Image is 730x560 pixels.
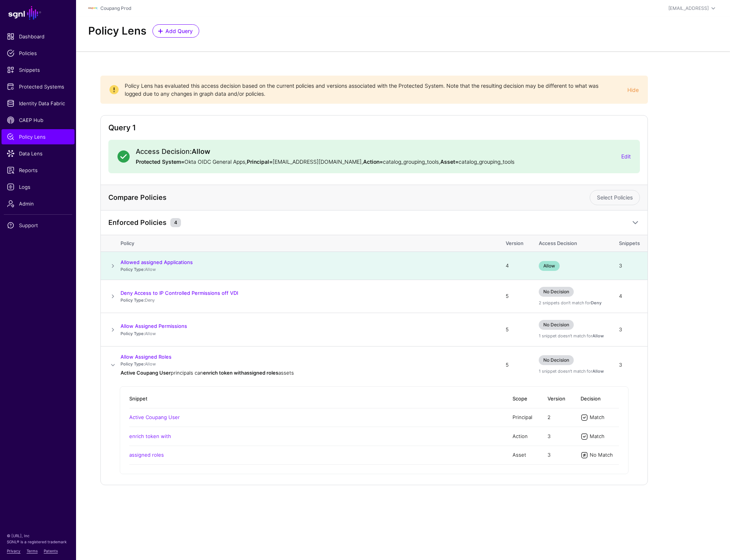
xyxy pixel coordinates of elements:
[539,333,604,339] div: 1 snippet doesn't match for
[505,427,540,446] td: Action
[611,280,647,313] td: 4
[121,370,171,376] strong: Active Coupang User
[2,146,75,161] a: Data Lens
[539,287,574,297] span: No Decision
[7,116,69,124] span: CAEP Hub
[121,290,238,296] a: Deny Access to IP Controlled Permissions off VDI
[611,235,647,252] th: Snippets
[7,166,69,174] span: Reports
[129,390,505,408] th: Snippet
[44,549,58,553] a: Patents
[7,83,69,90] span: Protected Systems
[2,163,75,178] a: Reports
[539,355,574,365] span: No Decision
[121,361,490,367] p: Allow
[125,82,609,98] span: Policy Lens has evaluated this access decision based on the current policies and versions associa...
[88,4,97,13] img: svg+xml;base64,PHN2ZyBpZD0iTG9nbyIgeG1sbnM9Imh0dHA6Ly93d3cudzMub3JnLzIwMDAvc3ZnIiB3aWR0aD0iMTIxLj...
[498,280,531,313] td: 5
[540,390,573,408] th: Version
[498,313,531,346] td: 5
[7,100,69,107] span: Identity Data Fabric
[588,451,619,459] div: No Match
[539,368,604,375] div: 1 snippet doesn't match for
[7,66,69,74] span: Snippets
[2,62,75,78] a: Snippets
[2,179,75,195] a: Logs
[547,452,551,458] span: 3
[363,158,383,165] strong: Action=
[588,414,619,421] div: Match
[5,5,71,21] a: SGNL
[100,5,131,11] a: Coupang Prod
[2,112,75,128] a: CAEP Hub
[2,196,75,211] a: Admin
[505,446,540,464] td: Asset
[2,29,75,44] a: Dashboard
[539,320,574,330] span: No Decision
[27,549,38,553] a: Terms
[121,331,145,336] strong: Policy Type:
[244,370,278,376] strong: assigned roles
[121,266,490,273] p: Allow
[621,153,631,160] a: Edit
[121,361,145,367] strong: Policy Type:
[611,346,647,383] td: 3
[7,200,69,207] span: Admin
[171,370,203,376] span: principals can
[247,158,273,165] strong: Principal=
[121,235,498,252] th: Policy
[108,123,640,132] h2: Query 1
[7,49,69,57] span: Policies
[2,96,75,111] a: Identity Data Fabric
[505,408,540,427] td: Principal
[88,25,146,38] h2: Policy Lens
[7,150,69,157] span: Data Lens
[627,87,639,93] a: Hide
[505,390,540,408] th: Scope
[192,147,210,155] strong: Allow
[7,133,69,141] span: Policy Lens
[539,300,604,306] div: 2 snippets don't match for
[7,533,69,539] p: © [URL], Inc
[498,346,531,383] td: 5
[611,313,647,346] td: 3
[129,414,180,420] a: Active Coupang User
[611,252,647,280] td: 3
[590,190,640,205] a: Select Policies
[440,158,459,165] strong: Asset=
[121,354,171,360] a: Allow Assigned Roles
[121,267,145,272] strong: Policy Type:
[592,369,604,374] strong: Allow
[121,331,490,337] p: Allow
[547,433,551,439] span: 3
[170,218,181,227] small: 4
[165,27,194,35] span: Add Query
[591,300,601,305] strong: Deny
[7,539,69,545] p: SGNL® is a registered trademark
[2,129,75,144] a: Policy Lens
[531,235,611,252] th: Access Decision
[129,433,171,439] a: enrich token with
[573,390,619,408] th: Decision
[7,33,69,40] span: Dashboard
[129,452,164,458] a: assigned roles
[7,221,69,229] span: Support
[2,79,75,94] a: Protected Systems
[592,333,604,339] strong: Allow
[136,147,615,156] h2: Access Decision:
[498,235,531,252] th: Version
[121,323,187,329] a: Allow Assigned Permissions
[121,259,193,265] a: Allowed assigned Applications
[668,5,709,12] div: [EMAIL_ADDRESS]
[108,218,167,227] h4: Enforced Policies
[2,46,75,61] a: Policies
[121,297,145,303] strong: Policy Type:
[539,261,560,271] span: Allow
[498,252,531,280] td: 4
[136,158,184,165] strong: Protected System=
[547,414,551,420] span: 2
[588,433,619,440] div: Match
[278,370,294,376] span: assets
[108,193,584,202] h4: Compare Policies
[136,158,615,166] p: Okta OIDC General Apps, [EMAIL_ADDRESS][DOMAIN_NAME] , catalog_grouping_tools , catalog_grouping_...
